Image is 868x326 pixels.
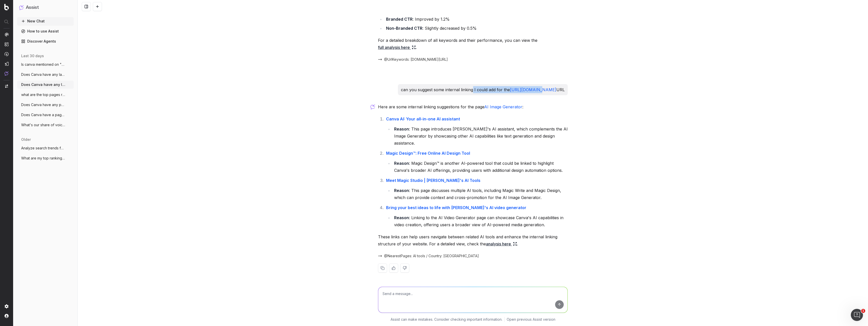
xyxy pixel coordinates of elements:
a: analysis here [486,240,517,247]
button: Assist [19,4,72,11]
h1: Assist [26,4,39,11]
li: : Magic Design™ is another AI-powered tool that could be linked to highlight Canva's broader AI o... [393,160,568,174]
button: what are the top pages ranking for "busi [17,91,74,99]
span: @NearestPages: AI tools / Country: [GEOGRAPHIC_DATA] [384,253,479,258]
img: Switch project [5,84,8,88]
strong: Reason [394,188,409,193]
a: Magic Design™: Free Online AI Design Tool [386,151,470,156]
button: Is canva mentioned on "ai image generato [17,60,74,69]
span: 1 [861,309,865,313]
p: These links can help users navigate between related AI tools and enhance the internal linking str... [378,233,568,247]
img: Setting [5,304,9,308]
span: Does Canva have any pages ranking for "A [21,102,66,107]
span: Does Canva have a page exist and rank fo [21,112,66,117]
span: What's our share of voice on ChatGPT for [21,122,66,127]
span: what are the top pages ranking for "busi [21,92,66,97]
a: AI Image Generator [484,104,522,109]
span: last 30 days [21,53,44,58]
a: Bring your best ideas to life with [PERSON_NAME]'s AI video generator [386,205,526,210]
img: My account [5,314,9,318]
img: Assist [5,71,9,76]
p: For a detailed breakdown of all keywords and their performance, you can view the . [378,37,568,51]
li: : Improved by 1.2% [385,16,568,23]
span: @UrlKeywords: [DOMAIN_NAME][URL] [384,57,448,62]
span: Analyze search trends for: ai image gene [21,146,66,151]
img: Assist [19,5,24,10]
iframe: Intercom live chat [851,309,863,321]
button: Does Canva have any landing pages target [17,71,74,79]
a: How to use Assist [17,27,74,35]
p: can you suggest some internal linking I could add for the URL [401,86,565,93]
strong: Branded CTR [386,17,413,22]
button: New Chat [17,17,74,25]
span: older [21,137,31,142]
span: Does Canva have any landing pages target [21,82,66,87]
strong: Reason [394,215,409,220]
a: full analysis here [378,44,416,51]
img: Botify logo [4,4,9,10]
strong: Reason [394,161,409,166]
p: Here are some internal linking suggestions for the page : [378,103,568,110]
li: : This page discusses multiple AI tools, including Magic Write and Magic Design, which can provid... [393,187,568,201]
a: Meet Magic Studio | [PERSON_NAME]'s AI Tools [386,178,480,183]
img: Botify assist logo [370,104,375,109]
button: Does Canva have any pages ranking for "A [17,101,74,109]
a: [URL][DOMAIN_NAME] [510,87,556,92]
li: : Slightly decreased by 0.5% [385,25,568,32]
strong: Reason [394,126,409,132]
span: Is canva mentioned on "ai image generato [21,62,66,67]
button: @UrlKeywords: [DOMAIN_NAME][URL] [378,57,448,62]
button: What's our share of voice on ChatGPT for [17,121,74,129]
button: @NearestPages: AI tools / Country: [GEOGRAPHIC_DATA] [378,253,479,258]
img: Intelligence [5,42,9,46]
a: Canva AI: Your all-in-one AI assistant [386,116,460,121]
a: Discover Agents [17,37,74,45]
button: Does Canva have a page exist and rank fo [17,111,74,119]
li: : This page introduces [PERSON_NAME]'s AI assistant, which complements the AI Image Generator by ... [393,125,568,147]
button: Does Canva have any landing pages target [17,81,74,89]
img: Studio [5,62,9,66]
img: Analytics [5,32,9,37]
span: Does Canva have any landing pages target [21,72,66,77]
p: Assist can make mistakes. Consider checking important information. [391,317,502,322]
button: What are my top ranking pages? [17,154,74,162]
li: : Linking to the AI Video Generator page can showcase Canva's AI capabilities in video creation, ... [393,214,568,228]
img: Activation [5,52,9,56]
span: What are my top ranking pages? [21,156,66,161]
a: Open previous Assist version [507,317,555,322]
button: Analyze search trends for: ai image gene [17,144,74,152]
strong: Non-Branded CTR [386,26,422,31]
